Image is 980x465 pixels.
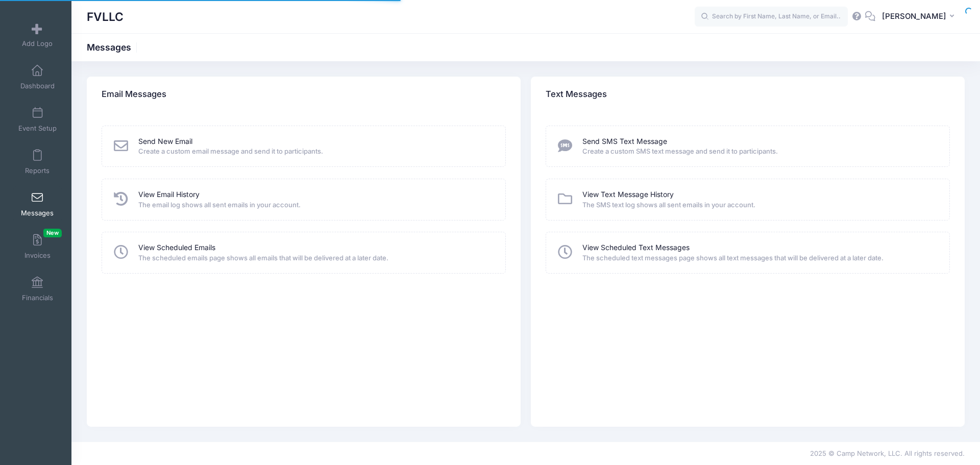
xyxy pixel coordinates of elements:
span: Add Logo [22,39,53,48]
a: View Scheduled Emails [138,242,215,253]
span: Dashboard [20,82,55,90]
span: [PERSON_NAME] [882,11,946,22]
a: Dashboard [13,59,62,95]
span: The SMS text log shows all sent emails in your account. [582,200,936,210]
a: Add Logo [13,17,62,53]
span: New [43,229,62,237]
h4: Email Messages [102,80,166,109]
span: Event Setup [18,124,57,133]
h1: Messages [87,42,140,53]
a: Send SMS Text Message [582,136,667,147]
span: The scheduled text messages page shows all text messages that will be delivered at a later date. [582,253,936,263]
a: View Text Message History [582,189,674,200]
a: View Email History [138,189,200,200]
span: Reports [25,166,50,175]
span: The email log shows all sent emails in your account. [138,200,492,210]
a: View Scheduled Text Messages [582,242,690,253]
span: Financials [22,293,53,302]
button: [PERSON_NAME] [875,5,965,29]
span: Create a custom email message and send it to participants. [138,146,492,157]
a: Event Setup [13,102,62,137]
a: InvoicesNew [13,229,62,264]
h4: Text Messages [546,80,607,109]
a: Messages [13,186,62,222]
span: The scheduled emails page shows all emails that will be delivered at a later date. [138,253,492,263]
h1: FVLLC [87,5,124,29]
span: Invoices [24,251,51,260]
a: Send New Email [138,136,192,147]
span: Create a custom SMS text message and send it to participants. [582,146,936,157]
a: Reports [13,144,62,180]
input: Search by First Name, Last Name, or Email... [695,7,848,27]
span: 2025 © Camp Network, LLC. All rights reserved. [810,449,965,457]
a: Financials [13,271,62,307]
span: Messages [21,209,54,217]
